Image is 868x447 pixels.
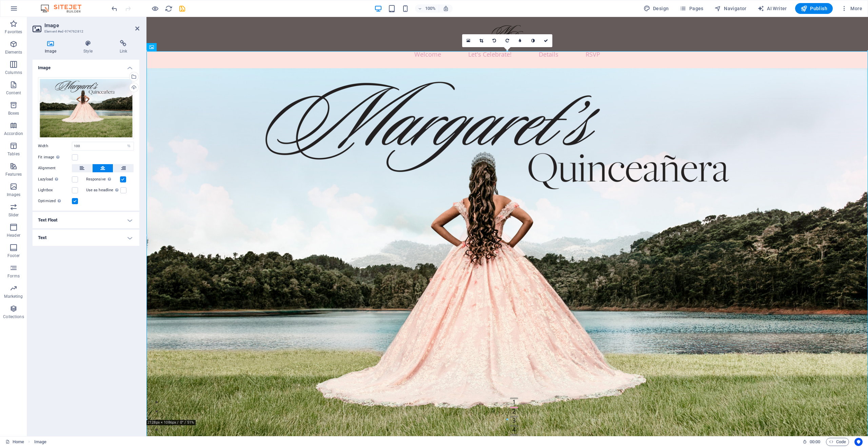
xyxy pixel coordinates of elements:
span: 00 00 [810,438,820,446]
h6: 100% [425,4,436,13]
span: : [814,439,815,444]
span: Navigator [714,5,747,12]
h4: Text [33,230,139,246]
label: Lightbox [38,186,72,194]
p: Footer [7,253,20,258]
span: Design [644,5,669,12]
p: Content [6,90,21,96]
label: Lazyload [38,175,72,183]
div: margaret_hero-jqY9NsdNeSwoarXhnZ5hWA.jpg [38,77,134,139]
button: 100% [415,4,439,13]
h3: Element #ed-974762812 [44,28,126,35]
a: Rotate left 90° [488,34,501,47]
div: Design (Ctrl+Alt+Y) [641,3,672,14]
button: 5 [363,417,372,419]
button: 4 [363,408,372,410]
p: Marketing [4,294,23,299]
span: Code [829,438,846,446]
button: Pages [677,3,706,14]
span: AI Writer [757,5,787,12]
label: Alignment [38,164,72,172]
p: Features [5,172,22,177]
a: Click to cancel selection. Double-click to open Pages [5,438,24,446]
iframe: To enrich screen reader interactions, please activate Accessibility in Grammarly extension settings [146,17,868,436]
p: Slider [8,212,19,218]
p: Columns [5,70,22,75]
button: 2 [363,390,372,391]
p: Boxes [8,111,19,116]
p: Collections [3,314,24,319]
span: Publish [801,5,827,12]
label: Optimized [38,197,72,205]
a: Select files from the file manager, stock photos, or upload file(s) [462,34,475,47]
h4: Image [33,60,139,72]
span: Click to select. Double-click to edit [34,438,46,446]
p: Images [7,192,21,197]
a: Rotate right 90° [501,34,514,47]
h4: Text Float [33,212,139,228]
button: Publish [795,3,833,14]
nav: breadcrumb [34,438,46,446]
button: save [178,4,186,13]
a: Blur [514,34,527,47]
button: undo [110,4,118,13]
button: More [838,3,865,14]
button: Design [641,3,672,14]
p: Favorites [5,29,22,35]
p: Header [7,233,20,238]
p: Elements [5,50,22,55]
button: Navigator [712,3,749,14]
button: AI Writer [755,3,790,14]
button: 1 [363,381,372,382]
a: Greyscale [527,34,539,47]
i: On resize automatically adjust zoom level to fit chosen device. [443,5,449,12]
button: Code [826,438,849,446]
label: Use as headline [86,186,120,194]
i: Save (Ctrl+S) [178,5,186,13]
i: Reload page [165,5,173,13]
h4: Link [107,40,139,54]
h2: Image [44,22,139,28]
a: Confirm ( ⌘ ⏎ ) [539,34,552,47]
span: Pages [679,5,703,12]
img: Editor Logo [39,4,90,13]
i: Undo: Change image (Ctrl+Z) [111,5,118,13]
p: Accordion [4,131,23,136]
p: Tables [7,151,20,157]
label: Fit image [38,153,72,161]
h6: Session time [803,438,821,446]
button: reload [164,4,173,13]
label: Width [38,144,72,148]
a: Crop mode [475,34,488,47]
p: Forms [7,273,20,279]
button: Usercentrics [854,438,863,446]
button: Click here to leave preview mode and continue editing [151,4,159,13]
h4: Style [71,40,107,54]
span: More [841,5,862,12]
button: 3 [363,399,372,401]
h4: Image [33,40,71,54]
label: Responsive [86,175,120,183]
